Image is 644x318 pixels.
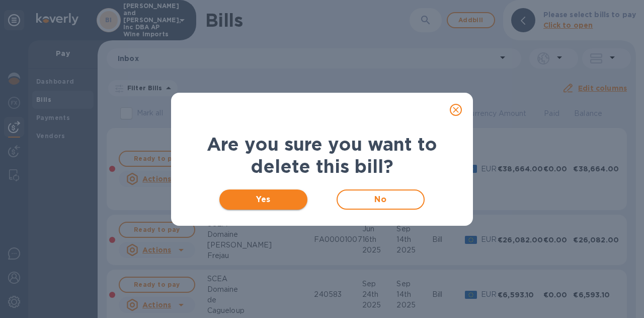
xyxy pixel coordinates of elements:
button: Yes [219,189,307,210]
b: Are you sure you want to delete this bill? [207,133,437,177]
button: No [337,189,425,210]
span: Yes [227,194,299,206]
button: close [444,98,468,122]
span: No [346,194,416,206]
